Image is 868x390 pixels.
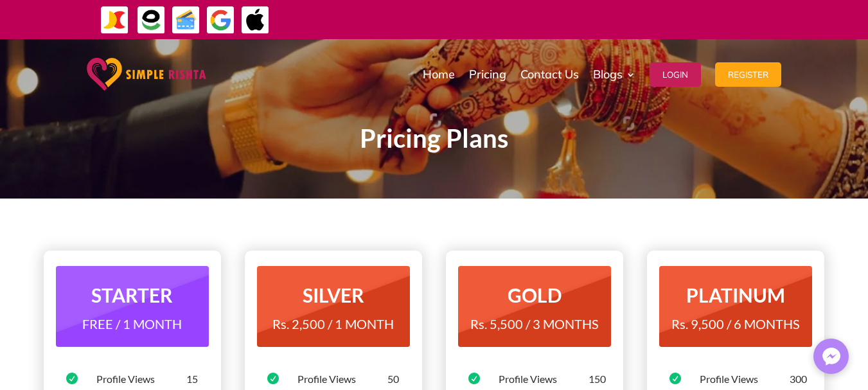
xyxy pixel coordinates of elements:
div: Profile Views [297,372,387,386]
span: Rs. 5,500 / 3 MONTHS [470,316,599,332]
span: FREE / 1 MONTH [82,316,182,332]
img: ApplePay-icon [241,6,270,35]
span:  [267,373,279,384]
img: GooglePay-icon [206,6,235,35]
img: JazzCash-icon [100,6,129,35]
span: Rs. 2,500 / 1 MONTH [272,316,394,332]
a: Blogs [593,42,635,107]
span:  [669,373,681,384]
a: Pricing [469,42,506,107]
strong: PLATINUM [686,283,785,306]
div: Profile Views [499,372,589,386]
p: Pricing Plans [87,131,781,146]
img: Messenger [819,344,844,369]
strong: STARTER [91,283,173,306]
strong: ایزی پیسہ [810,8,838,30]
a: Contact Us [520,42,579,107]
img: Credit Cards [172,6,200,35]
a: Login [650,42,701,107]
button: Login [650,62,701,87]
img: EasyPaisa-icon [137,6,166,35]
strong: GOLD [508,283,562,306]
a: Register [715,42,781,107]
a: Home [423,42,455,107]
div: Profile Views [700,372,790,386]
strong: SILVER [303,283,364,306]
span:  [468,373,480,384]
button: Register [715,62,781,87]
span: Rs. 9,500 / 6 MONTHS [671,316,800,332]
span:  [66,373,78,384]
div: Profile Views [96,372,186,386]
